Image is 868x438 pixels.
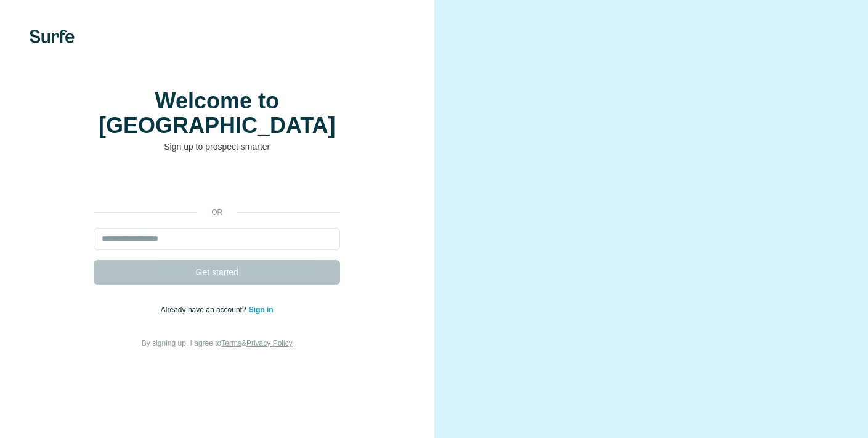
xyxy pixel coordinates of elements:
[249,306,274,314] a: Sign in
[142,339,293,347] span: By signing up, I agree to &
[30,30,75,43] img: Surfe's logo
[246,339,293,347] a: Privacy Policy
[87,171,346,198] iframe: Sign in with Google Button
[94,89,340,138] h1: Welcome to [GEOGRAPHIC_DATA]
[94,140,340,153] p: Sign up to prospect smarter
[197,207,237,218] p: or
[221,339,241,347] a: Terms
[161,306,249,314] span: Already have an account?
